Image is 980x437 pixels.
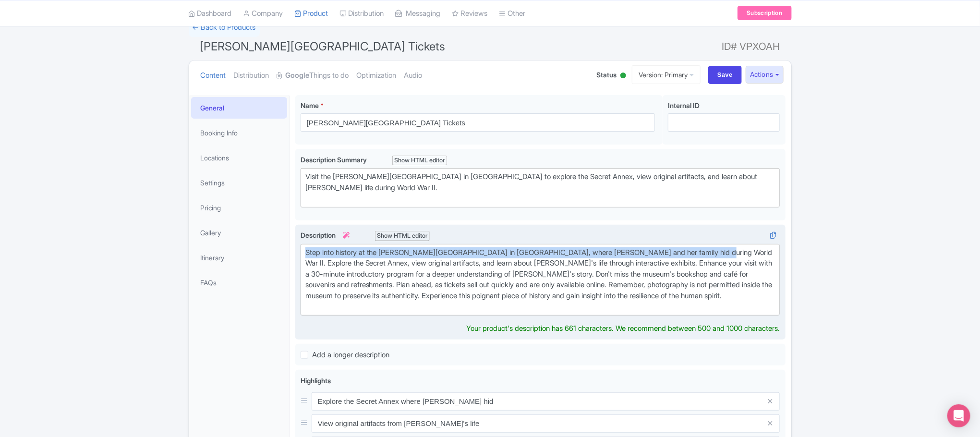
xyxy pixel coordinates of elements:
[277,61,349,91] a: GoogleThings to do
[305,247,775,312] div: Step into history at the [PERSON_NAME][GEOGRAPHIC_DATA] in [GEOGRAPHIC_DATA], where [PERSON_NAME]...
[191,122,287,144] a: Booking Info
[392,156,448,166] div: Show HTML editor
[201,61,226,91] a: Content
[301,231,351,239] span: Description
[191,97,287,119] a: General
[301,376,331,385] span: Highlights
[191,222,287,243] a: Gallery
[234,61,269,91] a: Distribution
[191,147,287,169] a: Locations
[191,172,287,194] a: Settings
[722,37,780,56] span: ID# VPXOAH
[746,66,784,84] button: Actions
[312,350,390,359] span: Add a longer description
[618,69,628,84] div: Active
[947,404,970,427] div: Open Intercom Messenger
[632,65,701,84] a: Version: Primary
[305,171,775,204] div: Visit the [PERSON_NAME][GEOGRAPHIC_DATA] in [GEOGRAPHIC_DATA] to explore the Secret Annex, view o...
[738,6,791,20] a: Subscription
[466,323,780,334] div: Your product's description has 661 characters. We recommend between 500 and 1000 characters.
[596,70,617,80] span: Status
[200,39,446,53] span: [PERSON_NAME][GEOGRAPHIC_DATA] Tickets
[191,197,287,218] a: Pricing
[189,18,260,37] a: ← Back to Products
[668,101,700,109] span: Internal ID
[191,247,287,268] a: Itinerary
[301,156,368,164] span: Description Summary
[191,272,287,293] a: FAQs
[375,231,430,241] div: Show HTML editor
[404,61,423,91] a: Audio
[708,66,742,84] input: Save
[301,101,319,109] span: Name
[286,70,310,81] strong: Google
[357,61,397,91] a: Optimization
